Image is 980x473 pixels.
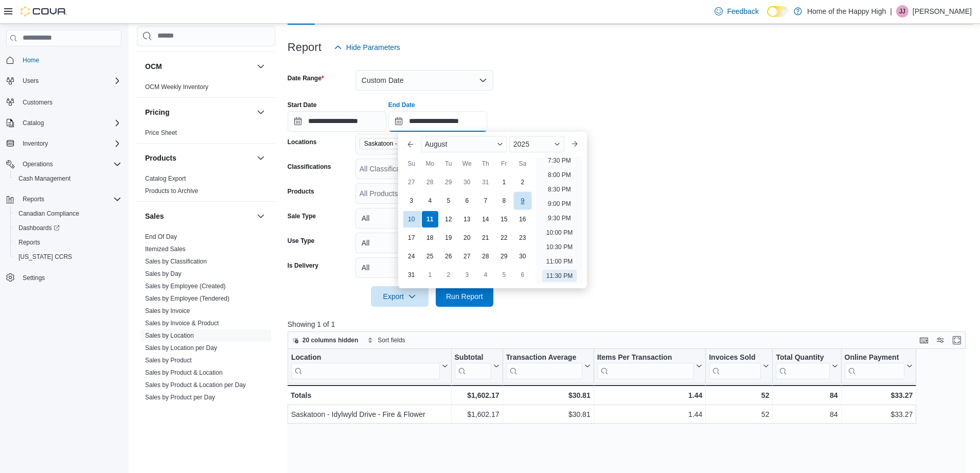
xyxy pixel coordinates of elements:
span: Sales by Product per Day [145,393,215,401]
span: Sales by Employee (Created) [145,282,226,290]
div: $33.27 [844,389,913,401]
button: Sales [255,210,267,222]
div: $1,602.17 [454,408,499,421]
div: day-29 [496,248,512,265]
button: 20 columns hidden [288,334,363,346]
button: OCM [255,60,267,73]
ul: Time [536,156,583,284]
span: Sales by Product & Location [145,369,223,377]
div: 52 [709,408,769,421]
span: Users [19,75,121,87]
a: Customers [19,96,57,109]
a: Sales by Classification [145,258,207,265]
button: Reports [10,235,126,250]
label: Is Delivery [288,261,318,270]
div: day-31 [477,174,494,190]
button: Users [19,75,43,87]
div: Transaction Average [506,353,582,379]
div: Transaction Average [506,353,582,363]
button: Sales [145,211,253,221]
button: All [355,208,493,229]
a: Sales by Day [145,270,182,277]
button: Inventory [19,137,52,150]
div: day-30 [459,174,475,190]
div: day-4 [477,267,494,283]
div: Online Payment [844,353,904,363]
h3: Products [145,153,176,163]
div: Pricing [137,127,275,143]
button: Items Per Transaction [597,353,702,379]
button: Inventory [2,136,126,151]
button: All [355,233,493,253]
div: Sa [514,155,531,172]
div: day-29 [440,174,457,190]
span: Canadian Compliance [14,207,121,220]
div: day-14 [477,211,494,227]
button: Products [255,152,267,164]
span: 2025 [513,140,529,148]
div: Items Per Transaction [597,353,694,363]
span: Itemized Sales [145,245,186,253]
button: Export [371,286,429,307]
label: Use Type [288,237,314,245]
p: Showing 1 of 1 [288,319,973,329]
a: Products to Archive [145,187,198,195]
span: Cash Management [19,174,70,183]
div: day-30 [514,248,531,265]
span: Cash Management [14,172,121,185]
div: day-7 [477,192,494,209]
li: 9:30 PM [544,212,575,224]
a: Price Sheet [145,129,177,136]
button: Home [2,52,126,67]
a: Canadian Compliance [14,207,83,220]
div: day-5 [440,192,457,209]
button: Subtotal [454,353,499,379]
a: Sales by Employee (Created) [145,283,226,290]
span: Operations [23,160,53,168]
span: Inventory [23,139,48,148]
span: Settings [23,274,45,282]
a: Sales by Product [145,357,192,364]
button: Operations [19,158,57,170]
button: [US_STATE] CCRS [10,250,126,264]
span: Dashboards [14,222,121,234]
button: Pricing [255,106,267,118]
label: Locations [288,138,317,146]
div: day-20 [459,230,475,246]
div: day-28 [422,174,438,190]
div: day-15 [496,211,512,227]
div: Total Quantity [776,353,829,363]
button: Catalog [19,117,48,129]
div: day-21 [477,230,494,246]
span: Products to Archive [145,187,198,195]
div: day-10 [403,211,420,227]
label: Products [288,187,314,196]
a: Catalog Export [145,175,186,182]
a: Home [19,54,43,66]
div: We [459,155,475,172]
span: Canadian Compliance [19,209,79,218]
button: Custom Date [355,70,493,91]
span: Reports [23,195,44,203]
span: Home [23,56,39,64]
div: day-16 [514,211,531,227]
a: Cash Management [14,172,75,185]
a: Dashboards [10,221,126,235]
div: Button. Open the year selector. 2025 is currently selected. [509,136,564,152]
button: Customers [2,94,126,109]
button: Next month [566,136,583,152]
div: Subtotal [454,353,491,363]
div: August, 2025 [402,173,532,284]
div: day-23 [514,230,531,246]
input: Press the down key to open a popover containing a calendar. [288,111,386,132]
button: Previous Month [402,136,419,152]
div: day-26 [440,248,457,265]
input: Press the down key to enter a popover containing a calendar. Press the escape key to close the po... [388,111,487,132]
button: Invoices Sold [709,353,769,379]
div: Invoices Sold [709,353,761,363]
span: Home [19,54,121,66]
span: 20 columns hidden [302,336,359,344]
h3: OCM [145,61,162,72]
div: Invoices Sold [709,353,761,379]
a: [US_STATE] CCRS [14,251,76,263]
